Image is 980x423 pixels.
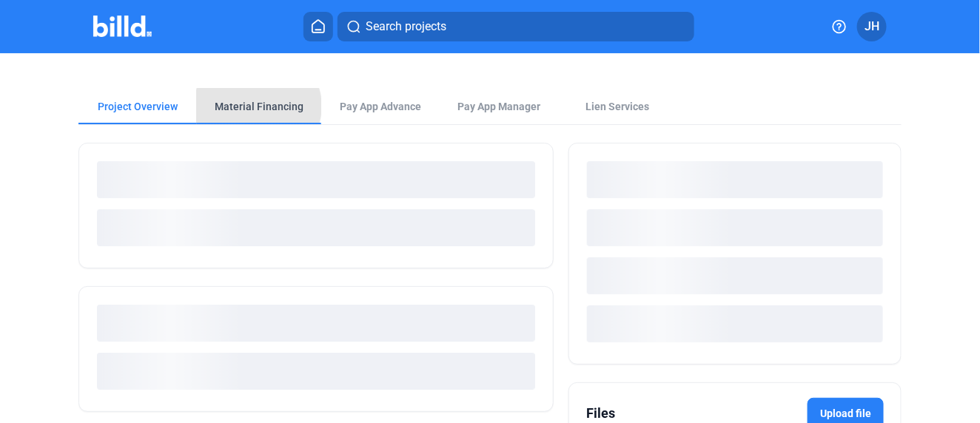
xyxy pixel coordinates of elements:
[93,16,152,37] img: Billd Company Logo
[97,305,535,342] div: loading
[340,99,421,114] div: Pay App Advance
[857,12,887,41] button: JH
[97,353,535,390] div: loading
[215,99,303,114] div: Material Financing
[338,12,694,41] button: Search projects
[587,209,883,246] div: loading
[366,18,446,35] span: Search projects
[98,99,178,114] div: Project Overview
[587,161,883,198] div: loading
[587,305,883,342] div: loading
[587,257,883,294] div: loading
[865,18,879,35] span: JH
[457,99,540,114] span: Pay App Manager
[585,99,649,114] div: Lien Services
[97,161,535,198] div: loading
[97,209,535,246] div: loading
